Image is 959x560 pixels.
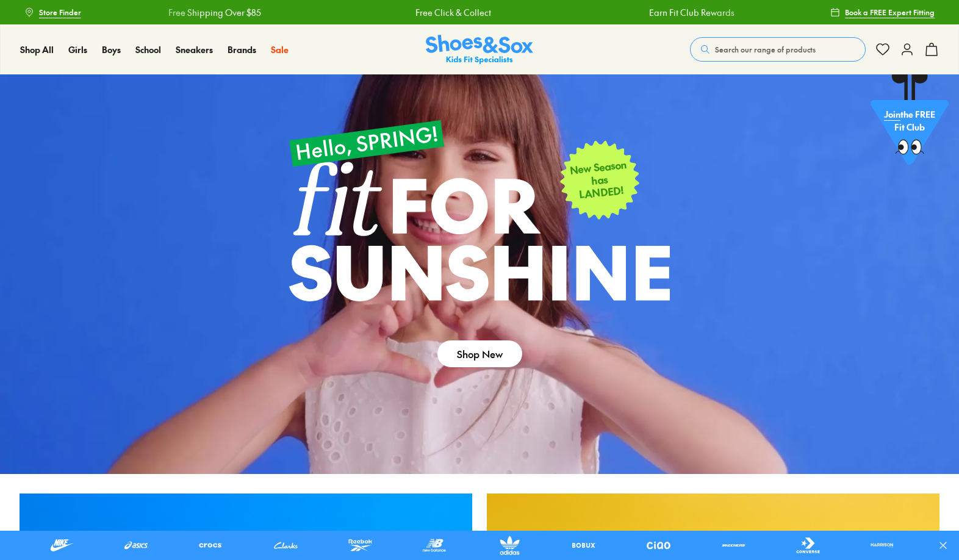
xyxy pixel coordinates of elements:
[595,6,680,19] a: Earn Fit Club Rewards
[135,43,161,56] span: School
[271,43,289,56] a: Sale
[871,74,949,171] a: Jointhe FREE Fit Club
[135,43,161,56] a: School
[426,35,533,65] img: SNS_Logo_Responsive.svg
[20,43,54,56] span: Shop All
[176,43,213,56] a: Sneakers
[20,43,54,56] a: Shop All
[176,43,213,56] span: Sneakers
[871,99,949,145] p: the FREE Fit Club
[437,340,522,367] a: Shop New
[114,6,207,19] a: Free Shipping Over $85
[24,1,81,23] a: Store Finder
[845,7,935,18] span: Book a FREE Expert Fitting
[39,7,81,18] span: Store Finder
[228,43,256,56] a: Brands
[830,1,935,23] a: Book a FREE Expert Fitting
[271,43,289,56] span: Sale
[426,35,533,65] a: Shoes & Sox
[361,6,437,19] a: Free Click & Collect
[884,109,900,121] span: Join
[102,43,121,56] span: Boys
[690,37,866,62] button: Search our range of products
[68,43,87,56] a: Girls
[102,43,121,56] a: Boys
[715,44,816,55] span: Search our range of products
[228,43,256,56] span: Brands
[68,43,87,56] span: Girls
